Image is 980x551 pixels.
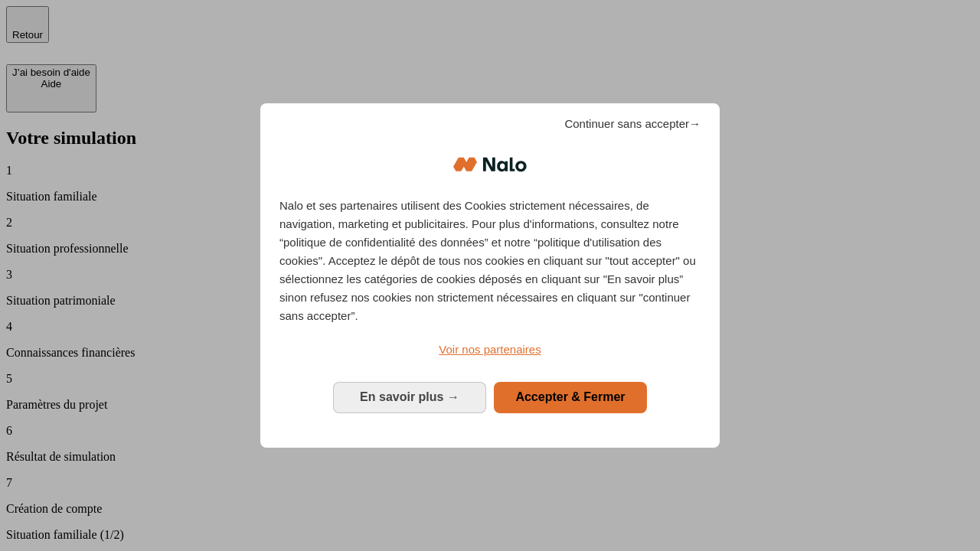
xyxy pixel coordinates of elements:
button: Accepter & Fermer: Accepter notre traitement des données et fermer [494,382,647,412]
span: En savoir plus → [360,390,459,403]
p: Nalo et ses partenaires utilisent des Cookies strictement nécessaires, de navigation, marketing e... [279,197,701,325]
a: Voir nos partenaires [279,341,701,359]
span: Accepter & Fermer [515,390,625,403]
button: En savoir plus: Configurer vos consentements [333,382,486,412]
div: Bienvenue chez Nalo Gestion du consentement [260,103,720,447]
span: Voir nos partenaires [439,343,541,356]
img: Logo [453,142,527,187]
span: Continuer sans accepter→ [564,115,701,133]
